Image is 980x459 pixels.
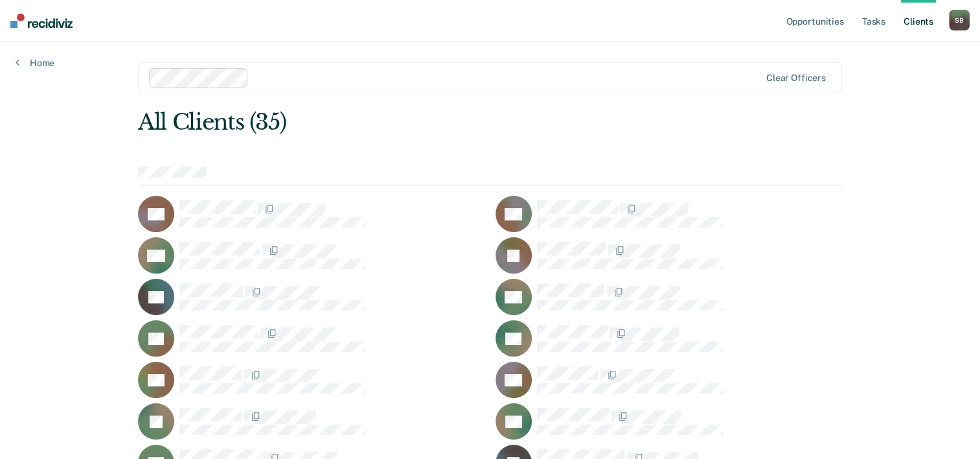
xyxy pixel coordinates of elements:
[16,57,54,69] a: Home
[949,10,970,30] button: SB
[766,73,826,84] div: Clear officers
[10,14,73,28] img: Recidiviz
[949,10,970,30] div: S B
[138,109,701,135] div: All Clients (35)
